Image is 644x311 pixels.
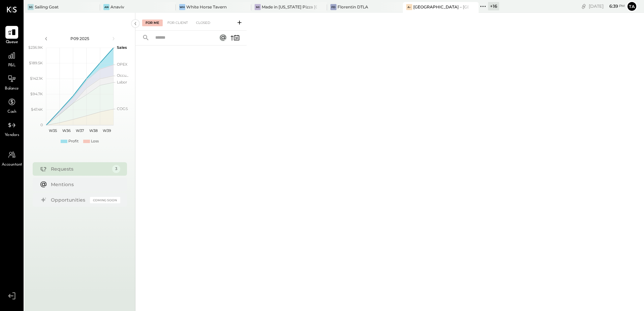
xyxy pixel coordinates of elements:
[0,72,23,92] a: Balance
[31,107,43,112] text: $47.4K
[49,128,57,133] text: W35
[406,4,412,10] div: A–
[117,62,128,67] text: OPEX
[330,4,336,10] div: FD
[626,1,637,12] button: Ta
[142,20,163,26] div: For Me
[580,3,587,10] div: copy link
[51,197,87,203] div: Opportunities
[488,2,499,10] div: + 16
[186,4,227,10] div: White Horse Tavern
[0,148,23,168] a: Accountant
[51,166,109,172] div: Requests
[6,39,18,45] span: Queue
[0,26,23,45] a: Queue
[28,4,34,10] div: SG
[76,128,84,133] text: W37
[30,92,43,96] text: $94.7K
[90,197,120,203] div: Coming Soon
[117,80,127,84] text: Labor
[337,4,368,10] div: Florentin DTLA
[262,4,317,10] div: Made in [US_STATE] Pizza [GEOGRAPHIC_DATA]
[164,20,191,26] div: For Client
[29,61,43,65] text: $189.5K
[5,132,19,138] span: Vendors
[8,63,16,69] span: P&L
[102,128,111,133] text: W39
[35,4,59,10] div: Sailing Goat
[589,3,625,9] div: [DATE]
[28,45,43,50] text: $236.9K
[51,36,108,41] div: P09 2025
[0,96,23,115] a: Cash
[89,128,97,133] text: W38
[62,128,70,133] text: W36
[5,86,19,92] span: Balance
[2,162,22,168] span: Accountant
[0,119,23,138] a: Vendors
[51,181,117,188] div: Mentions
[255,4,261,10] div: Mi
[103,4,109,10] div: An
[117,106,128,111] text: COGS
[0,49,23,69] a: P&L
[117,45,127,50] text: Sales
[193,20,214,26] div: Closed
[110,4,124,10] div: Anaviv
[7,109,16,115] span: Cash
[30,76,43,81] text: $142.1K
[117,73,128,78] text: Occu...
[413,4,469,10] div: [GEOGRAPHIC_DATA] – [GEOGRAPHIC_DATA]
[179,4,185,10] div: WH
[112,165,120,173] div: 3
[68,139,78,144] div: Profit
[91,139,99,144] div: Loss
[40,123,43,127] text: 0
